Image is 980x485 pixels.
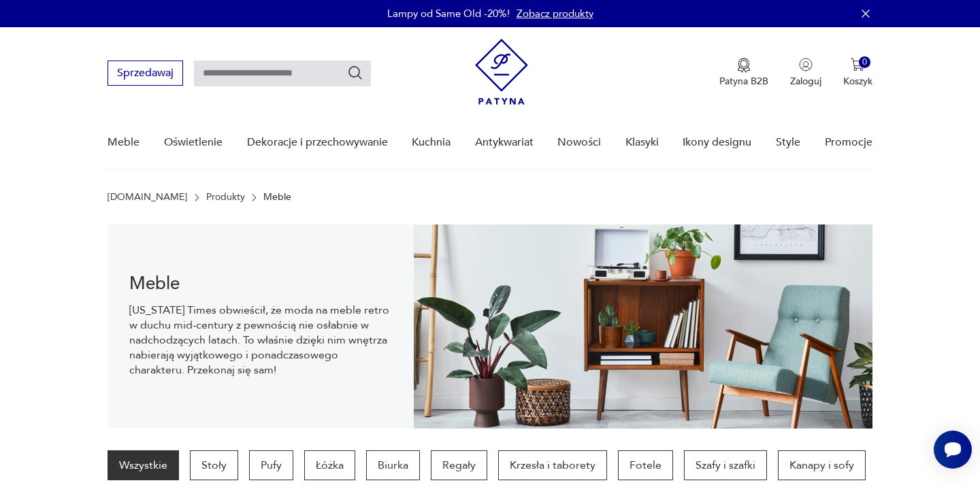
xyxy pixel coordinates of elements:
p: [US_STATE] Times obwieścił, że moda na meble retro w duchu mid-century z pewnością nie osłabnie w... [129,303,391,378]
img: Meble [414,224,872,429]
div: 0 [859,56,870,68]
a: Krzesła i taborety [498,450,607,480]
img: Ikona koszyka [851,58,864,71]
a: Fotele [618,450,673,480]
a: Kuchnia [412,116,451,169]
a: Meble [108,116,140,169]
p: Patyna B2B [719,75,768,88]
a: Dekoracje i przechowywanie [247,116,388,169]
a: Pufy [249,450,293,480]
button: Zaloguj [790,58,821,88]
a: Biurka [366,450,420,480]
img: Patyna - sklep z meblami i dekoracjami vintage [475,39,528,105]
a: Kanapy i sofy [778,450,866,480]
h1: Meble [129,275,391,292]
img: Ikona medalu [737,58,751,73]
a: Nowości [557,116,601,169]
a: Sprzedawaj [108,69,183,79]
a: Szafy i szafki [684,450,767,480]
a: Ikona medaluPatyna B2B [719,58,768,88]
a: Antykwariat [475,116,534,169]
a: Style [776,116,800,169]
p: Lampy od Same Old -20%! [387,7,510,20]
a: Wszystkie [108,450,179,480]
a: Łóżka [304,450,355,480]
button: 0Koszyk [843,58,872,88]
a: Produkty [206,192,245,203]
button: Sprzedawaj [108,61,183,86]
a: Regały [431,450,487,480]
img: Ikonka użytkownika [799,58,813,71]
a: Stoły [190,450,238,480]
a: Klasyki [625,116,659,169]
a: Oświetlenie [164,116,223,169]
p: Koszyk [843,75,872,88]
a: Ikony designu [683,116,751,169]
a: Promocje [825,116,872,169]
button: Szukaj [347,65,363,81]
a: [DOMAIN_NAME] [108,192,187,203]
iframe: Smartsupp widget button [934,431,972,469]
p: Zaloguj [790,75,821,88]
p: Meble [263,192,291,203]
a: Zobacz produkty [517,7,593,20]
button: Patyna B2B [719,58,768,88]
